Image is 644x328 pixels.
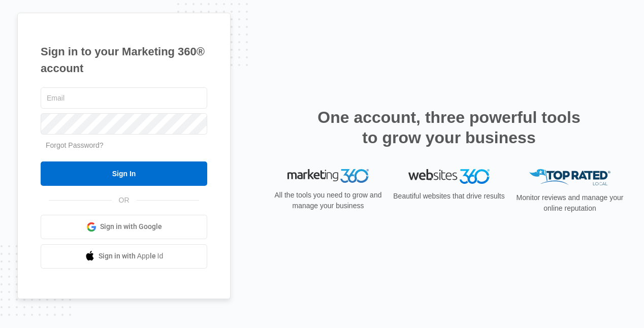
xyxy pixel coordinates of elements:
[41,244,207,269] a: Sign in with Apple Id
[41,43,207,77] h1: Sign in to your Marketing 360® account
[41,161,207,186] input: Sign In
[392,191,506,202] p: Beautiful websites that drive results
[529,169,610,186] img: Top Rated Local
[41,87,207,109] input: Email
[408,169,490,184] img: Websites 360
[287,169,369,183] img: Marketing 360
[314,107,584,148] h2: One account, three powerful tools to grow your business
[112,195,137,206] span: OR
[46,141,104,149] a: Forgot Password?
[100,221,162,232] span: Sign in with Google
[271,190,385,211] p: All the tools you need to grow and manage your business
[513,192,627,214] p: Monitor reviews and manage your online reputation
[41,215,207,239] a: Sign in with Google
[99,251,164,261] span: Sign in with Apple Id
